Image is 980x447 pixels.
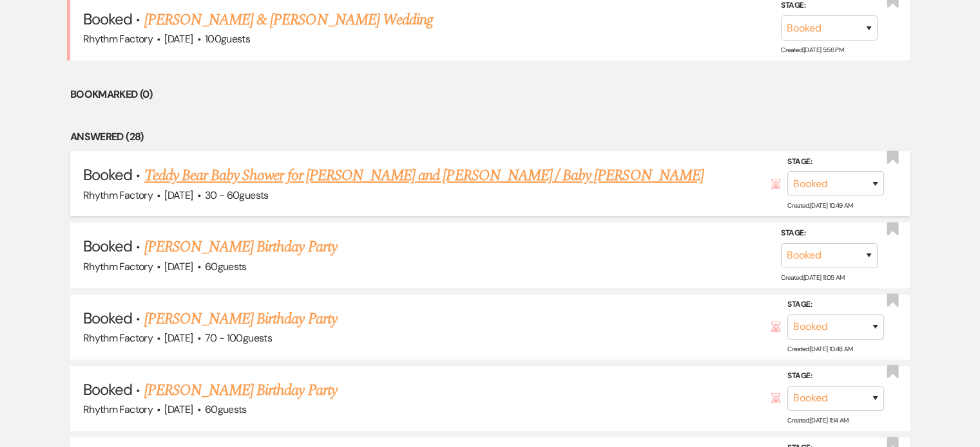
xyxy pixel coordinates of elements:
[164,32,193,46] span: [DATE]
[83,9,132,29] span: Booked
[205,188,269,202] span: 30 - 60 guests
[781,46,843,54] span: Created: [DATE] 5:56 PM
[787,345,852,353] span: Created: [DATE] 10:48 AM
[164,403,193,416] span: [DATE]
[83,403,153,416] span: Rhythm Factory
[164,188,193,202] span: [DATE]
[781,226,878,241] label: Stage:
[144,307,337,331] a: [PERSON_NAME] Birthday Party
[144,379,337,402] a: [PERSON_NAME] Birthday Party
[83,188,153,202] span: Rhythm Factory
[83,331,153,345] span: Rhythm Factory
[205,32,250,46] span: 100 guests
[83,260,153,273] span: Rhythm Factory
[70,86,910,103] li: Bookmarked (0)
[787,155,884,169] label: Stage:
[83,379,132,399] span: Booked
[144,8,433,32] a: [PERSON_NAME] & [PERSON_NAME] Wedding
[205,331,272,345] span: 70 - 100 guests
[144,235,337,259] a: [PERSON_NAME] Birthday Party
[787,369,884,383] label: Stage:
[144,164,704,187] a: Teddy Bear Baby Shower for [PERSON_NAME] and [PERSON_NAME] / Baby [PERSON_NAME]
[787,416,848,424] span: Created: [DATE] 11:14 AM
[205,260,247,273] span: 60 guests
[787,201,852,210] span: Created: [DATE] 10:49 AM
[781,273,844,281] span: Created: [DATE] 11:05 AM
[83,32,153,46] span: Rhythm Factory
[164,331,193,345] span: [DATE]
[70,129,910,145] li: Answered (28)
[83,165,132,185] span: Booked
[83,308,132,328] span: Booked
[787,298,884,312] label: Stage:
[83,236,132,256] span: Booked
[205,403,247,416] span: 60 guests
[164,260,193,273] span: [DATE]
